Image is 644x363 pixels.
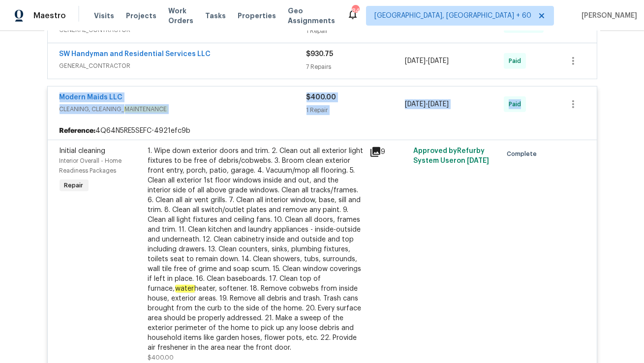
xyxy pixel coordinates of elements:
[126,11,156,21] span: Projects
[307,62,405,72] div: 7 Repairs
[60,126,96,136] b: Reference:
[148,355,174,361] span: $400.00
[288,6,335,26] span: Geo Assignments
[307,26,405,36] div: 1 Repair
[168,6,193,26] span: Work Orders
[405,101,426,108] span: [DATE]
[33,11,66,21] span: Maestro
[413,148,489,164] span: Approved by Refurby System User on
[94,11,114,21] span: Visits
[352,6,359,16] div: 840
[307,105,405,115] div: 1 Repair
[428,58,449,64] span: [DATE]
[205,12,226,19] span: Tasks
[509,99,525,109] span: Paid
[374,11,531,21] span: [GEOGRAPHIC_DATA], [GEOGRAPHIC_DATA] + 60
[428,101,449,108] span: [DATE]
[405,56,449,66] span: -
[238,11,276,21] span: Properties
[307,94,337,101] span: $400.00
[60,61,307,71] span: GENERAL_CONTRACTOR
[60,158,122,174] span: Interior Overall - Home Readiness Packages
[405,99,449,109] span: -
[61,181,88,190] span: Repair
[48,122,597,140] div: 4Q64N5RE5SEFC-4921efc9b
[148,146,364,353] div: 1. Wipe down exterior doors and trim. 2. Clean out all exterior light fixtures to be free of debr...
[369,146,408,158] div: 9
[405,58,426,64] span: [DATE]
[509,56,525,66] span: Paid
[60,51,211,58] a: SW Handyman and Residential Services LLC
[467,157,489,164] span: [DATE]
[60,94,123,101] a: Modern Maids LLC
[507,149,541,159] span: Complete
[124,106,168,113] em: MAINTENANCE
[578,11,637,21] span: [PERSON_NAME]
[307,51,334,58] span: $930.75
[60,148,106,154] span: Initial cleaning
[60,104,307,114] span: CLEANING, CLEANING_
[175,285,195,293] em: water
